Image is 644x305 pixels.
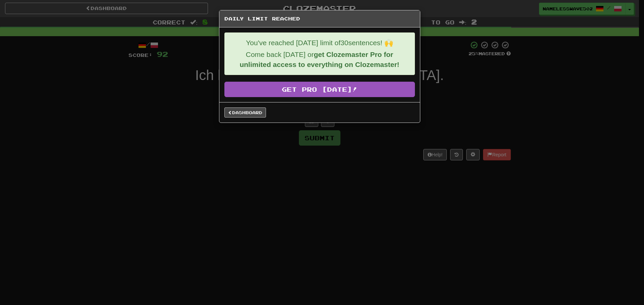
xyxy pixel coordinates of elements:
[239,51,399,68] strong: get Clozemaster Pro for unlimited access to everything on Clozemaster!
[224,82,415,97] a: Get Pro [DATE]!
[230,50,410,70] p: Come back [DATE] or
[224,107,266,118] a: Dashboard
[224,15,415,22] h5: Daily Limit Reached
[230,38,410,48] p: You've reached [DATE] limit of 30 sentences! 🙌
